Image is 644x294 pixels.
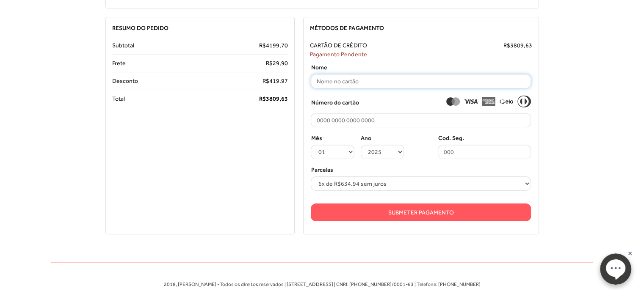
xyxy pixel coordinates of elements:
[361,134,371,143] label: Ano
[263,77,269,84] span: R$
[112,59,126,68] span: Frete
[311,134,322,143] label: Mês
[311,98,359,107] span: Número do cartão
[281,42,288,49] span: 70
[112,41,134,50] span: Subtotal
[311,63,327,72] label: Nome
[281,77,288,84] span: 97
[310,25,384,31] span: Métodos de Pagamento
[310,41,367,50] span: Cartão de Crédito
[112,94,125,103] span: Total
[525,42,532,49] span: 63
[259,42,266,49] span: R$
[112,25,169,31] span: Resumo do Pedido
[311,113,531,127] input: 0000 0000 0000 0000
[503,42,510,49] span: R$
[310,50,532,59] div: Pagamento Pendente
[273,60,281,66] span: 29,
[311,74,531,88] input: Nome no cartão
[112,77,138,85] span: Desconto
[438,145,531,159] input: 000
[266,42,281,49] span: 4199,
[58,280,587,288] p: 2018, [PERSON_NAME] - Todos os direitos reservados | [STREET_ADDRESS] | CNPJ: [PHONE_NUMBER]/0001...
[259,95,266,102] span: R$
[281,60,288,66] span: 90
[266,60,273,66] span: R$
[311,203,531,221] button: Submeter Pagamento
[311,165,333,174] label: Parcelas
[510,42,525,49] span: 3809,
[269,77,281,84] span: 419,
[281,95,288,102] span: 63
[438,134,464,143] label: Cod. Seg.
[266,95,281,102] span: 3809,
